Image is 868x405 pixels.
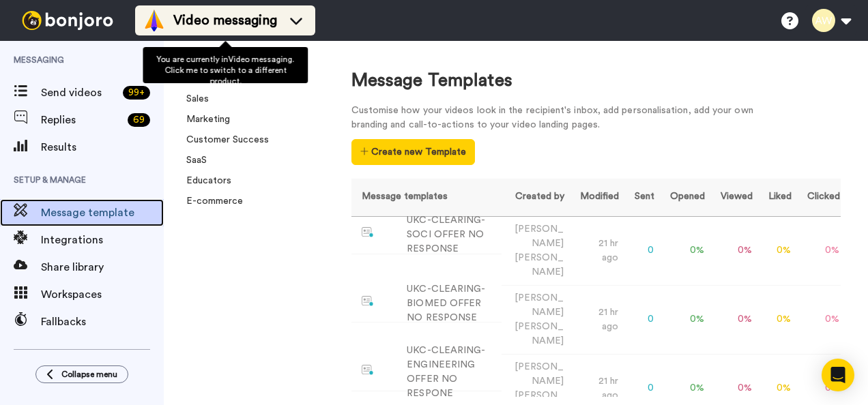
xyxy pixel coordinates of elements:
[178,135,269,145] a: Customer Success
[351,139,475,165] button: Create new Template
[710,216,758,285] td: 0 %
[351,179,502,216] th: Message templates
[41,232,164,248] span: Integrations
[41,205,164,221] span: Message template
[515,322,564,346] span: [PERSON_NAME]
[502,285,570,354] td: [PERSON_NAME]
[362,296,375,307] img: nextgen-template.svg
[797,179,845,216] th: Clicked
[660,285,710,354] td: 0 %
[570,179,624,216] th: Modified
[710,179,758,216] th: Viewed
[758,179,797,216] th: Liked
[660,179,710,216] th: Opened
[570,216,624,285] td: 21 hr ago
[178,176,231,185] a: Educators
[660,216,710,285] td: 0 %
[41,139,164,155] span: Results
[515,253,564,277] span: [PERSON_NAME]
[178,155,207,165] a: SaaS
[624,285,660,354] td: 0
[123,86,150,100] div: 99 +
[41,259,164,275] span: Share library
[624,179,660,216] th: Sent
[758,216,797,285] td: 0 %
[156,55,294,85] span: You are currently in Video messaging . Click me to switch to a different product.
[41,85,117,101] span: Send videos
[502,179,570,216] th: Created by
[570,285,624,354] td: 21 hr ago
[407,213,495,256] div: UKC-CLEARING-SOCI OFFER NO RESPONSE
[351,104,775,132] div: Customise how your videos look in the recipient's inbox, add personalisation, add your own brandi...
[362,227,375,238] img: nextgen-template.svg
[178,196,243,206] a: E-commerce
[178,115,230,124] a: Marketing
[758,285,797,354] td: 0 %
[61,369,117,380] span: Collapse menu
[362,365,375,376] img: nextgen-template.svg
[41,112,122,128] span: Replies
[407,282,495,325] div: UKC-CLEARING-BIOMED OFFER NO RESPONSE
[41,286,164,303] span: Workspaces
[502,216,570,285] td: [PERSON_NAME]
[173,11,277,30] span: Video messaging
[822,359,854,391] div: Open Intercom Messenger
[797,216,845,285] td: 0 %
[128,113,150,127] div: 69
[710,285,758,354] td: 0 %
[624,216,660,285] td: 0
[41,314,164,330] span: Fallbacks
[797,285,845,354] td: 0 %
[407,344,495,401] div: UKC-CLEARING-ENGINEERING OFFER NO RESPONE
[351,68,841,93] div: Message Templates
[178,94,209,104] a: Sales
[35,365,128,383] button: Collapse menu
[143,10,165,31] img: vm-color.svg
[16,11,119,30] img: bj-logo-header-white.svg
